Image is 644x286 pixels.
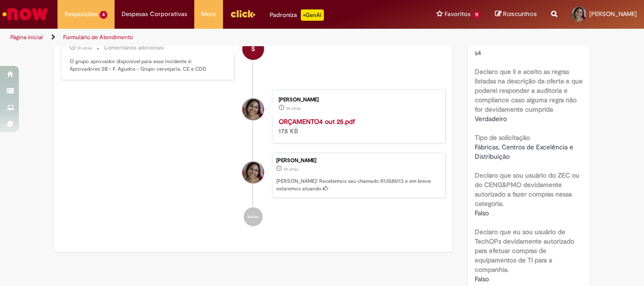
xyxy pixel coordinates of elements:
a: Página inicial [10,33,43,41]
span: Verdadeiro [475,114,507,123]
b: Declaro que li e aceito as regras listadas na descrição da oferta e que poderei responder a audit... [475,67,583,114]
b: SAP Interim [475,39,509,48]
div: [PERSON_NAME] [279,97,436,103]
div: 178 KB [279,117,436,136]
p: [PERSON_NAME]! Recebemos seu chamado R13585113 e em breve estaremos atuando. [276,178,440,192]
a: Rascunhos [495,10,537,19]
div: System [242,38,264,60]
span: s4 [475,49,481,57]
span: 4 [99,11,107,19]
a: Formulário de Atendimento [63,33,133,41]
img: click_logo_yellow_360x200.png [230,7,256,21]
div: Leticia Suelen Da Silva [242,98,264,120]
span: Fábricas, Centros de Excelência e Distribuição [475,143,575,161]
span: Favoritos [445,9,471,19]
span: Requisições [65,9,98,19]
small: Comentários adicionais [104,44,164,52]
ul: Trilhas de página [7,29,422,46]
div: Leticia Suelen Da Silva [242,162,264,183]
div: [PERSON_NAME] [276,158,440,163]
div: Padroniza [270,9,324,21]
span: Rascunhos [503,9,537,18]
span: 3h atrás [286,106,301,111]
span: [PERSON_NAME] [589,10,637,18]
li: Leticia Suelen Da Silva [61,153,446,198]
span: 3h atrás [77,45,92,51]
a: ORÇAMENTO4 out 25.pdf [279,117,355,126]
time: 01/10/2025 10:47:07 [286,106,301,111]
span: Falso [475,209,489,217]
span: More [201,9,216,19]
b: Declaro que eu sou usuário de TechOPs devidamente autorizado para efetuar compras de equipamentos... [475,228,574,274]
span: Despesas Corporativas [122,9,187,19]
span: Falso [475,275,489,283]
p: +GenAi [301,9,324,21]
time: 01/10/2025 10:47:18 [77,45,92,51]
span: 11 [472,11,481,19]
b: Tipo de solicitação [475,133,530,142]
img: ServiceNow [1,5,50,24]
time: 01/10/2025 10:47:10 [283,166,298,172]
span: 3h atrás [283,166,298,172]
b: Declaro que sou usuário do ZEC ou do CENG&PMO devidamente autorizado a fazer compras nessa catego... [475,171,579,208]
span: S [251,38,255,60]
p: O grupo aprovador disponível para esse incidente é: Aprovadores SB - F. Agudos - Grupo cervejaria... [70,58,227,73]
